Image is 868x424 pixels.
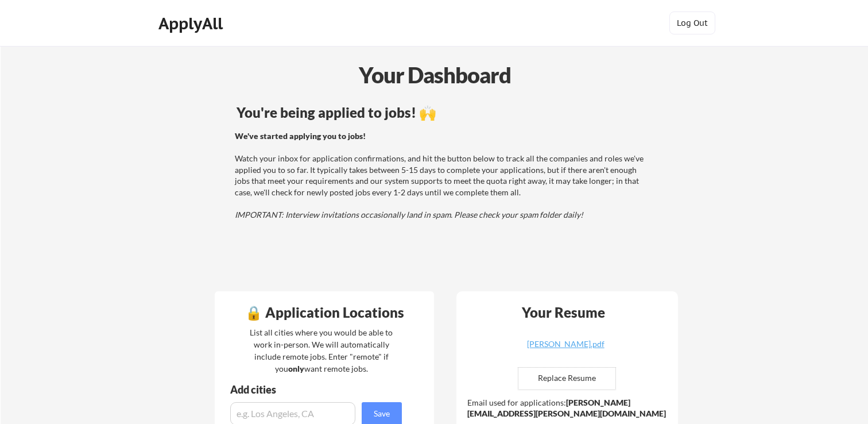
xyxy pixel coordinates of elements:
[288,364,304,373] strong: only
[158,14,226,33] div: ApplyAll
[467,398,666,419] strong: [PERSON_NAME][EMAIL_ADDRESS][PERSON_NAME][DOMAIN_NAME]
[235,131,366,141] strong: We've started applying you to jobs!
[1,59,868,91] div: Your Dashboard
[235,210,583,219] em: IMPORTANT: Interview invitations occasionally land in spam. Please check your spam folder daily!
[235,130,649,221] div: Watch your inbox for application confirmations, and hit the button below to track all the compani...
[218,306,431,319] div: 🔒 Application Locations
[242,326,400,375] div: List all cities where you would be able to work in-person. We will automatically include remote j...
[497,340,634,348] div: [PERSON_NAME].pdf
[230,384,405,395] div: Add cities
[669,11,715,34] button: Log Out
[497,340,634,358] a: [PERSON_NAME].pdf
[506,306,620,319] div: Your Resume
[237,106,650,120] div: You're being applied to jobs! 🙌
